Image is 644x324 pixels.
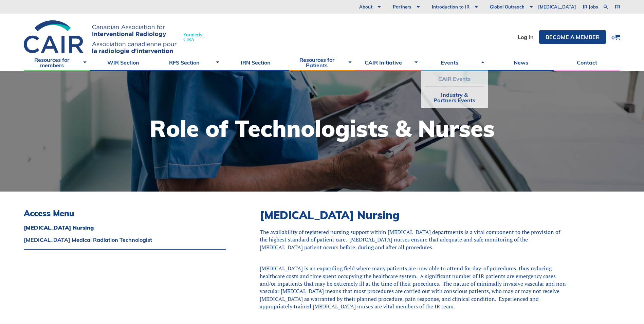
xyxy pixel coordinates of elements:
a: IRN Section [223,54,289,71]
a: CAIR Initiative [355,54,421,71]
a: News [488,54,554,71]
h2: [MEDICAL_DATA] Nursing [260,209,569,221]
a: Resources for members [24,54,90,71]
a: Resources for Patients [289,54,355,71]
span: Formerly CIRA [183,32,202,42]
a: fr [615,5,620,9]
a: 0 [611,34,620,40]
a: WIR Section [90,54,156,71]
a: Industry & Partners Events [425,87,484,108]
a: CAIR Events [425,71,484,87]
a: [MEDICAL_DATA] Nursing [24,225,226,230]
a: FormerlyCIRA [24,20,209,54]
a: RFS Section [156,54,222,71]
h1: Role of Technologists & Nurses [150,117,495,140]
a: Contact [554,54,620,71]
a: Become a member [539,30,606,44]
div: [MEDICAL_DATA] is an expanding field where many patients are now able to attend for day-of proced... [260,265,569,310]
img: CIRA [24,20,177,54]
div: The availability of registered nursing support within [MEDICAL_DATA] departments is a vital compo... [260,228,569,251]
a: Events [421,54,487,71]
a: [MEDICAL_DATA] Medical Radiation Technologist [24,237,226,242]
a: Log In [518,34,534,40]
h3: Access Menu [24,209,226,218]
